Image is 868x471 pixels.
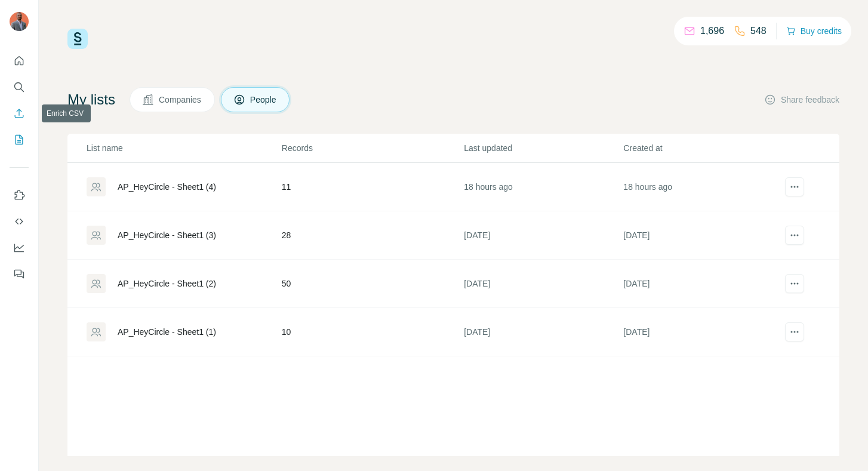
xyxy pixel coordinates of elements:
[623,211,782,260] td: [DATE]
[282,142,463,154] p: Records
[250,94,278,106] span: People
[785,274,804,293] button: actions
[281,260,463,308] td: 50
[464,142,622,154] p: Last updated
[87,142,281,154] p: List name
[623,142,781,154] p: Created at
[764,94,839,106] button: Share feedback
[10,50,29,72] button: Quick start
[10,263,29,285] button: Feedback
[10,76,29,98] button: Search
[785,226,804,245] button: actions
[10,237,29,258] button: Dashboard
[623,163,782,211] td: 18 hours ago
[118,278,216,290] div: AP_HeyCircle - Sheet1 (2)
[785,177,804,196] button: actions
[118,229,216,241] div: AP_HeyCircle - Sheet1 (3)
[463,211,623,260] td: [DATE]
[750,24,767,38] p: 548
[700,24,724,38] p: 1,696
[281,308,463,356] td: 10
[118,181,216,193] div: AP_HeyCircle - Sheet1 (4)
[10,12,29,31] img: Avatar
[10,129,29,150] button: My lists
[623,308,782,356] td: [DATE]
[281,211,463,260] td: 28
[10,184,29,206] button: Use Surfe on LinkedIn
[10,103,29,124] button: Enrich CSV
[10,211,29,232] button: Use Surfe API
[786,23,842,39] button: Buy credits
[463,260,623,308] td: [DATE]
[67,29,88,49] img: Surfe Logo
[281,163,463,211] td: 11
[118,326,216,338] div: AP_HeyCircle - Sheet1 (1)
[463,308,623,356] td: [DATE]
[623,260,782,308] td: [DATE]
[463,163,623,211] td: 18 hours ago
[785,322,804,341] button: actions
[159,94,202,106] span: Companies
[67,90,115,109] h4: My lists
